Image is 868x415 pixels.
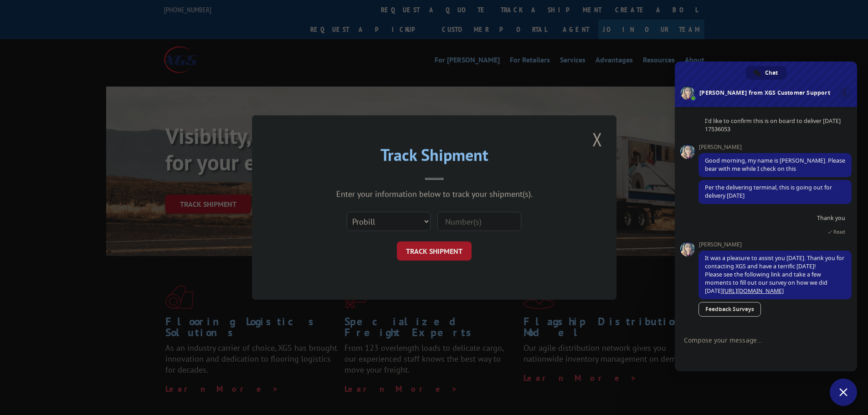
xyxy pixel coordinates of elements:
[696,358,703,365] span: Send a file
[833,229,845,235] span: Read
[437,212,521,231] input: Number(s)
[684,358,691,365] span: Insert an emoji
[723,287,784,295] a: [URL][DOMAIN_NAME]
[708,358,715,365] span: Audio message
[699,302,761,317] a: Feedback Surveys
[817,214,845,222] span: Thank you
[830,379,857,406] a: Close chat
[705,117,841,133] span: I'd like to confirm this is on board to deliver [DATE] 17536053
[699,241,852,248] span: [PERSON_NAME]
[705,157,845,173] span: Good morning, my name is [PERSON_NAME]. Please bear with me while I check on this
[765,66,778,80] span: Chat
[699,144,852,150] span: [PERSON_NAME]
[684,328,830,351] textarea: Compose your message...
[705,254,844,295] span: It was a pleasure to assist you [DATE]. Thank you for contacting XGS and have a terrific [DATE]! ...
[745,66,787,80] a: Chat
[298,149,571,166] h2: Track Shipment
[298,189,571,199] div: Enter your information below to track your shipment(s).
[590,127,605,152] button: Close modal
[397,241,472,261] button: TRACK SHIPMENT
[705,184,832,200] span: Per the delivering terminal, this is going out for delivery [DATE]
